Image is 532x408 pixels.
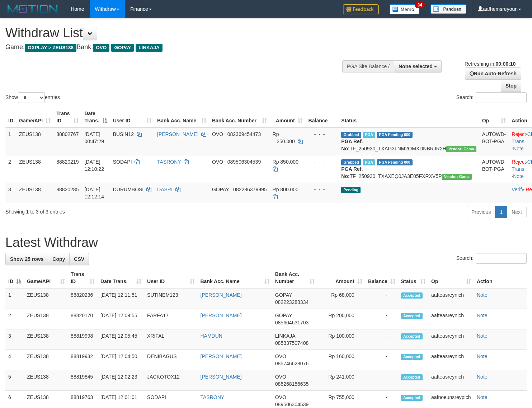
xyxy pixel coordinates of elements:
[273,159,298,165] span: Rp 850.000
[144,329,197,350] td: XRIFAL
[338,127,479,155] td: TF_250930_TXAG3LNM2OMXDNBRJR2H
[157,131,198,137] a: [PERSON_NAME]
[68,329,98,350] td: 88819998
[363,159,375,165] span: Marked by aafnoeunsreypich
[513,173,524,179] a: Note
[477,394,488,400] a: Note
[154,107,209,127] th: Bank Acc. Name: activate to sort column ascending
[212,187,229,192] span: GOPAY
[52,256,65,262] span: Copy
[275,374,286,380] span: OVO
[69,253,89,265] a: CSV
[84,131,104,144] span: [DATE] 00:47:29
[306,107,339,127] th: Balance
[201,353,242,359] a: [PERSON_NAME]
[474,268,527,288] th: Action
[479,155,509,183] td: AUTOWD-BOT-PGA
[201,292,242,298] a: [PERSON_NAME]
[198,268,272,288] th: Bank Acc. Name: activate to sort column ascending
[5,350,24,370] td: 4
[341,139,363,151] b: PGA Ref. No:
[456,253,527,264] label: Search:
[317,350,365,370] td: Rp 160,000
[401,354,423,360] span: Accepted
[5,92,60,103] label: Show entries
[111,44,134,52] span: GOPAY
[317,268,365,288] th: Amount: activate to sort column ascending
[270,107,306,127] th: Amount: activate to sort column ascending
[201,333,222,339] a: HAMDUN
[275,353,286,359] span: OVO
[212,159,223,165] span: OVO
[110,107,154,127] th: User ID: activate to sort column ascending
[56,187,79,192] span: 88820285
[144,370,197,391] td: JACKOTOX12
[317,309,365,329] td: Rp 200,000
[275,402,309,407] span: Copy 089506304539 to clipboard
[341,159,361,165] span: Grabbed
[5,288,24,309] td: 1
[5,309,24,329] td: 2
[144,268,197,288] th: User ID: activate to sort column ascending
[341,166,363,179] b: PGA Ref. No:
[365,329,398,350] td: -
[341,132,361,138] span: Grabbed
[98,309,144,329] td: [DATE] 12:09:55
[16,183,53,203] td: ZEUS138
[81,107,110,127] th: Date Trans.: activate to sort column descending
[233,187,267,192] span: Copy 082286379995 to clipboard
[465,67,521,80] a: Run Auto-Refresh
[18,92,45,103] select: Showentries
[5,4,60,14] img: MOTION_logo.png
[68,268,98,288] th: Trans ID: activate to sort column ascending
[390,4,420,14] img: Button%20Memo.svg
[144,288,197,309] td: SUTINEM123
[144,309,197,329] td: FARFA17
[56,159,79,165] span: 88820219
[428,288,474,309] td: aafteasreynich
[365,288,398,309] td: -
[477,374,488,380] a: Note
[24,329,68,350] td: ZEUS138
[428,329,474,350] td: aafteasreynich
[5,253,48,265] a: Show 25 rows
[377,132,413,138] span: PGA Pending
[275,292,292,298] span: GOPAY
[430,4,466,14] img: panduan.png
[5,370,24,391] td: 5
[5,235,527,250] h1: Latest Withdraw
[338,107,479,127] th: Status
[428,268,474,288] th: Op: activate to sort column ascending
[201,313,242,318] a: [PERSON_NAME]
[275,361,309,366] span: Copy 085746628076 to clipboard
[377,159,413,165] span: PGA Pending
[68,350,98,370] td: 88819932
[365,309,398,329] td: -
[501,80,521,92] a: Stop
[136,44,163,52] span: LINKAJA
[363,132,375,138] span: Marked by aafsreyleap
[24,309,68,329] td: ZEUS138
[275,313,292,318] span: GOPAY
[477,353,488,359] a: Note
[479,127,509,155] td: AUTOWD-BOT-PGA
[399,64,433,69] span: None selected
[341,187,361,193] span: Pending
[98,288,144,309] td: [DATE] 12:11:51
[507,206,527,218] a: Next
[275,333,295,339] span: LINKAJA
[5,26,348,40] h1: Withdraw List
[24,288,68,309] td: ZEUS138
[342,60,394,72] div: PGA Site Balance /
[415,2,424,8] span: 34
[512,159,526,165] a: Reject
[275,340,309,346] span: Copy 085337507408 to clipboard
[113,131,134,137] span: BUSIN12
[144,350,197,370] td: DENIBAGUS
[5,183,16,203] td: 3
[456,92,527,103] label: Search:
[84,187,104,200] span: [DATE] 12:12:14
[48,253,70,265] a: Copy
[365,370,398,391] td: -
[16,155,53,183] td: ZEUS138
